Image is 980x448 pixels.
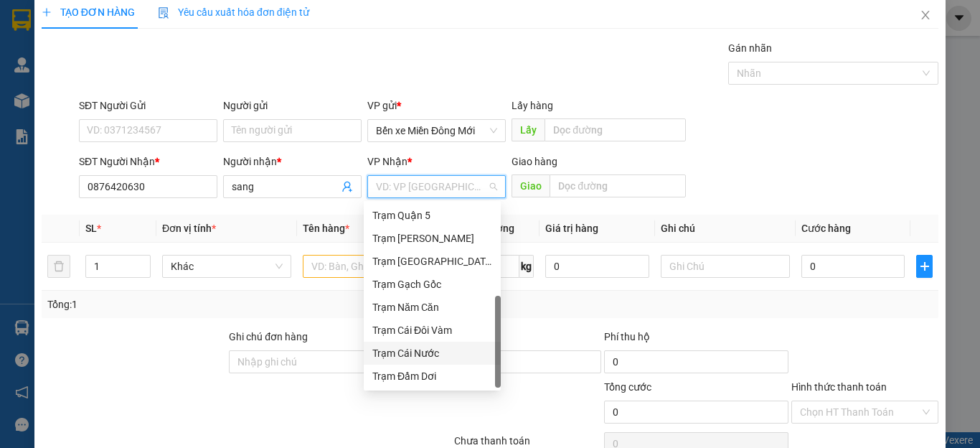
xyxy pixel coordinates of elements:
button: plus [916,255,933,278]
div: Trạm Cái Nước [372,345,492,361]
span: Khác [171,256,283,277]
div: Trạm Cái Đôi Vàm [364,319,501,342]
input: VD: Bàn, Ghế [303,255,432,278]
span: Tổng cước [604,381,651,393]
div: Trạm Năm Căn [372,299,492,315]
span: Cước hàng [801,223,851,234]
span: Lấy hàng [512,100,553,111]
div: Trạm Quận 5 [372,207,492,223]
input: Ghi Chú [661,255,790,278]
div: Người gửi [223,98,362,113]
label: Ghi chú đơn hàng [229,331,308,342]
div: VP gửi [367,98,506,113]
div: Trạm Cái Đôi Vàm [372,322,492,338]
span: Tên hàng [303,223,349,234]
span: Yêu cầu xuất hóa đơn điện tử [158,6,309,18]
input: Dọc đường [545,118,686,141]
div: SĐT Người Nhận [79,154,217,169]
span: Giao hàng [512,156,557,167]
span: kg [519,255,534,278]
div: Trạm Đầm Dơi [364,365,501,388]
div: Trạm Gạch Gốc [372,276,492,292]
span: plus [42,7,52,17]
div: Người nhận [223,154,362,169]
span: Bến xe Miền Đông Mới [376,120,497,141]
div: Trạm Phú Tân [364,250,501,273]
label: Gán nhãn [728,42,772,54]
span: SL [85,223,97,234]
span: user-add [341,181,353,192]
div: SĐT Người Gửi [79,98,217,113]
div: Trạm Đức Hòa [364,227,501,250]
input: Ghi chú đơn hàng [229,350,413,373]
div: Trạm Cái Nước [364,342,501,365]
button: delete [47,255,70,278]
img: icon [158,7,169,19]
div: Trạm [GEOGRAPHIC_DATA] [372,253,492,269]
div: Trạm Đầm Dơi [372,368,492,384]
div: Tổng: 1 [47,297,380,312]
span: Lấy [512,118,545,141]
span: Giá trị hàng [545,223,598,234]
span: Giao [512,174,550,197]
span: Đơn vị tính [162,223,216,234]
div: Phí thu hộ [604,329,788,350]
div: Trạm [PERSON_NAME] [372,230,492,246]
div: Trạm Gạch Gốc [364,273,501,296]
div: Trạm Quận 5 [364,204,501,227]
th: Ghi chú [655,215,796,243]
span: plus [917,261,932,272]
span: TẠO ĐƠN HÀNG [42,6,135,18]
span: VP Nhận [367,156,407,167]
div: Trạm Năm Căn [364,296,501,319]
label: Hình thức thanh toán [791,381,887,393]
input: Dọc đường [550,174,686,197]
input: 0 [545,255,649,278]
span: close [920,9,931,21]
